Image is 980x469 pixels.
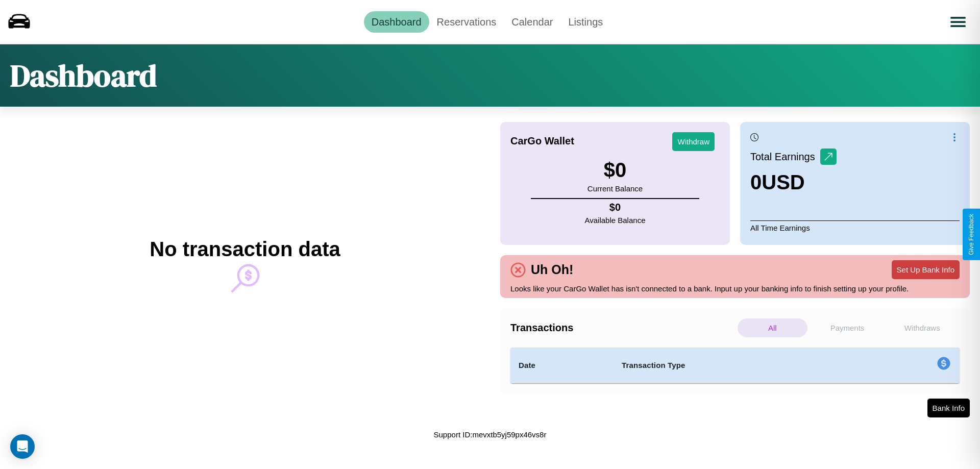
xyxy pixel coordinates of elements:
[813,318,883,337] p: Payments
[10,434,35,459] div: Open Intercom Messenger
[944,8,972,36] button: Open menu
[622,359,853,372] h4: Transaction Type
[526,262,578,277] h4: Uh Oh!
[510,348,960,383] table: simple table
[892,260,960,279] button: Set Up Bank Info
[510,322,735,334] h4: Transactions
[519,359,605,372] h4: Date
[927,399,970,417] button: Bank Info
[587,159,643,182] h3: $ 0
[750,147,820,166] p: Total Earnings
[504,11,560,33] a: Calendar
[510,282,960,295] p: Looks like your CarGo Wallet has isn't connected to a bank. Input up your banking info to finish ...
[587,182,643,195] p: Current Balance
[510,135,574,147] h4: CarGo Wallet
[887,318,957,337] p: Withdraws
[150,238,340,261] h2: No transaction data
[364,11,429,33] a: Dashboard
[750,220,960,235] p: All Time Earnings
[750,171,837,194] h3: 0 USD
[672,132,715,151] button: Withdraw
[10,55,157,96] h1: Dashboard
[968,214,975,255] div: Give Feedback
[429,11,504,33] a: Reservations
[585,213,646,227] p: Available Balance
[560,11,610,33] a: Listings
[738,318,807,337] p: All
[434,428,547,441] p: Support ID: mevxtb5yj59px46vs8r
[585,202,646,213] h4: $ 0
